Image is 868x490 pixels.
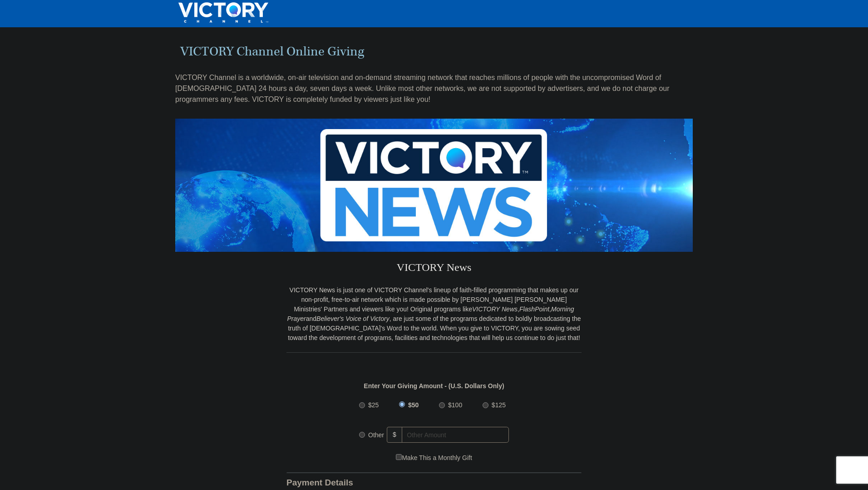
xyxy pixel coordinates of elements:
[287,305,574,322] i: Morning Prayer
[408,401,419,409] span: $50
[396,453,472,463] label: Make This a Monthly Gift
[286,285,582,343] div: VICTORY News is just one of VICTORY Channel's lineup of faith-filled programming that makes up ou...
[286,478,518,488] h3: Payment Details
[167,2,280,23] img: VICTORYTHON - VICTORY Channel
[448,401,462,409] span: $100
[396,454,402,460] input: Make This a Monthly Gift
[316,315,390,322] i: Believer's Voice of Victory
[402,427,509,443] input: Other Amount
[286,252,582,285] h3: VICTORY News
[492,401,506,409] span: $125
[175,72,693,105] p: VICTORY Channel is a worldwide, on-air television and on-demand streaming network that reaches mi...
[180,44,688,59] h1: VICTORY Channel Online Giving
[472,305,518,313] i: VICTORY News
[368,401,379,409] span: $25
[519,305,549,313] i: FlashPoint
[368,431,384,439] span: Other
[364,382,504,390] strong: Enter Your Giving Amount - (U.S. Dollars Only)
[387,427,402,443] span: $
